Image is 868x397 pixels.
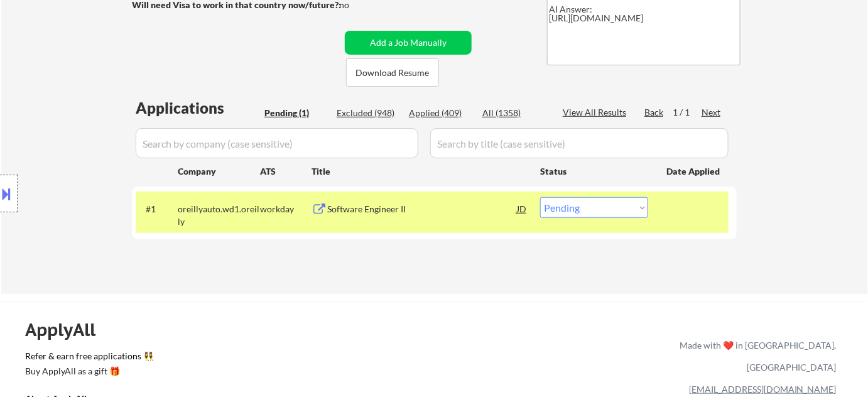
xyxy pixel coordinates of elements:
input: Search by title (case sensitive) [430,128,729,158]
div: Next [702,106,722,119]
div: Made with ❤️ in [GEOGRAPHIC_DATA], [GEOGRAPHIC_DATA] [675,334,837,378]
div: Date Applied [666,165,722,178]
a: [EMAIL_ADDRESS][DOMAIN_NAME] [689,384,837,394]
input: Search by company (case sensitive) [136,128,418,158]
div: workday [260,203,312,215]
button: Add a Job Manually [345,31,472,55]
div: Title [312,165,528,178]
a: Refer & earn free applications 👯‍♀️ [25,352,417,365]
div: JD [516,197,528,220]
a: Buy ApplyAll as a gift 🎁 [25,365,151,381]
div: Excluded (948) [337,107,399,119]
div: All (1358) [482,107,545,119]
div: ATS [260,165,312,178]
button: Download Resume [346,58,439,87]
div: ApplyAll [25,319,110,340]
div: Applied (409) [409,107,472,119]
div: Pending (1) [264,107,327,119]
div: Status [540,160,648,182]
div: View All Results [563,106,630,119]
div: Buy ApplyAll as a gift 🎁 [25,367,151,376]
div: 1 / 1 [673,106,702,119]
div: Software Engineer II [327,203,517,215]
div: Back [644,106,665,119]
